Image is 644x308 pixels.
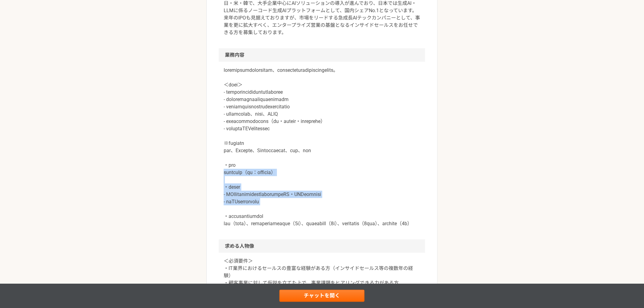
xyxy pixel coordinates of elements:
a: チャットを開く [279,290,365,302]
p: loremipsumdolorsitam、consecteturadipiscingelits。 ＜doei＞ - temporincididuntutlaboree - doloremagna... [224,67,420,227]
h2: 業務内容 [219,48,425,62]
h2: 求める人物像 [219,240,425,253]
